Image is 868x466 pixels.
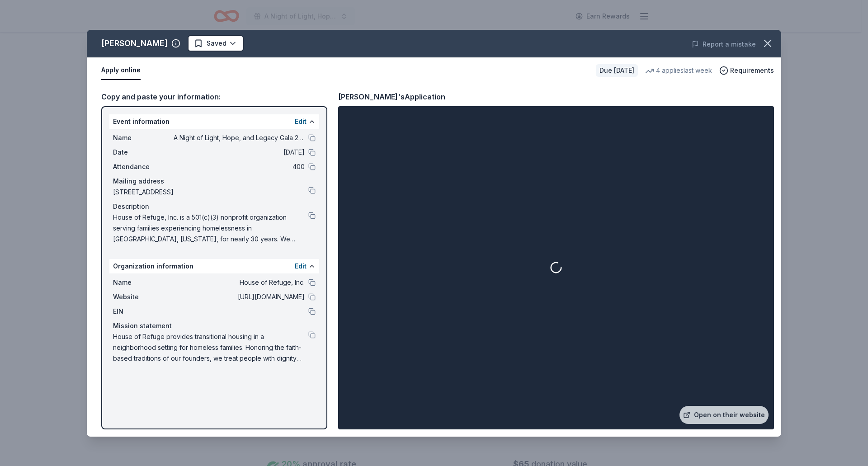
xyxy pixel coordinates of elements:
span: House of Refuge, Inc. [174,277,305,288]
div: [PERSON_NAME] [101,36,168,51]
div: Description [113,201,316,212]
span: Date [113,147,174,158]
span: Requirements [730,65,774,76]
div: Event information [109,114,319,129]
div: Organization information [109,259,319,273]
div: [PERSON_NAME]'s Application [338,91,445,103]
button: Edit [295,116,307,127]
div: 4 applies last week [645,65,712,76]
span: Name [113,277,174,288]
span: Attendance [113,161,174,172]
span: [DATE] [174,147,305,158]
div: Copy and paste your information: [101,91,327,103]
span: Name [113,132,174,143]
button: Requirements [719,65,774,76]
a: Open on their website [679,406,769,424]
div: Mailing address [113,176,316,187]
button: Edit [295,261,307,272]
span: [STREET_ADDRESS] [113,187,308,198]
span: 400 [174,161,305,172]
span: EIN [113,306,174,317]
button: Apply online [101,61,141,80]
button: Saved [188,35,244,52]
span: [URL][DOMAIN_NAME] [174,292,305,302]
span: Website [113,292,174,302]
button: Report a mistake [692,39,756,50]
span: Saved [207,38,226,49]
span: A Night of Light, Hope, and Legacy Gala 2026 [174,132,305,143]
div: Due [DATE] [596,64,638,77]
div: Mission statement [113,320,316,331]
span: House of Refuge, Inc. is a 501(c)(3) nonprofit organization serving families experiencing homeles... [113,212,308,245]
span: House of Refuge provides transitional housing in a neighborhood setting for homeless families. Ho... [113,331,308,364]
